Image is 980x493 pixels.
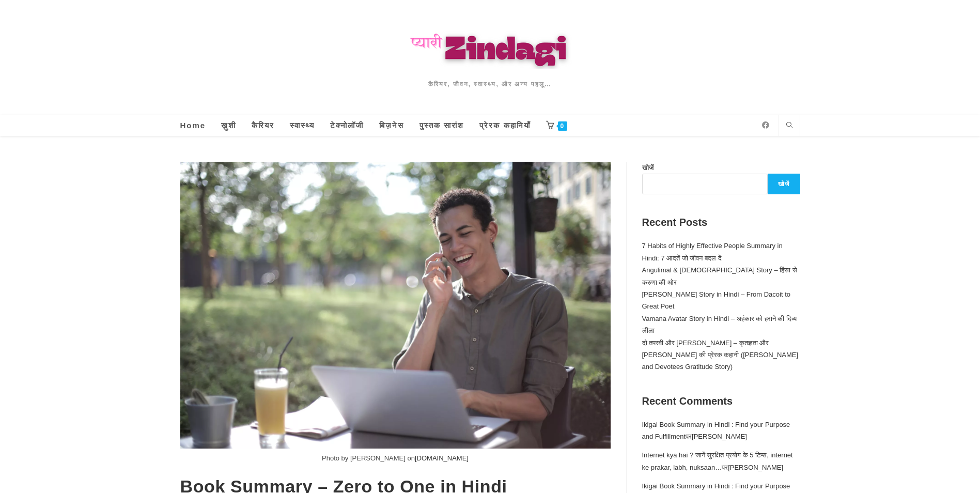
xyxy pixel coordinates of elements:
[538,115,575,136] a: 0
[290,121,315,130] span: स्वास्थ्य
[322,115,371,136] a: टेक्नोलॉजी
[642,164,654,172] label: खोजें
[642,419,800,443] footer: पर
[642,215,800,229] h2: Recent Posts
[758,121,773,129] a: Facebook (opens in a new tab)
[371,115,412,136] a: बिज़नेस
[419,121,464,130] span: पुस्तक सारांश
[768,174,800,194] button: खोजें
[472,115,538,136] a: प्रेरक कहानियाँ
[642,449,800,473] footer: पर
[782,120,797,132] a: Search website
[415,454,469,462] a: [DOMAIN_NAME]
[330,121,364,130] span: टेक्नोलॉजी
[244,115,282,136] a: कैरियर
[282,115,322,136] a: स्वास्थ्य
[479,121,530,130] span: प्रेरक कहानियाँ
[180,452,611,464] div: Photo by [PERSON_NAME] on
[213,115,244,136] a: ख़ुशी
[252,121,274,130] span: कैरियर
[642,315,797,334] a: Vamana Avatar Story in Hindi – अहंकार को हराने की दिव्य लीला
[221,121,236,130] span: ख़ुशी
[180,162,611,449] img: You are currently viewing <strong>Book Summary – Zero to One in Hindi </strong>
[642,339,799,371] a: दो तपस्वी और [PERSON_NAME] – कृतज्ञता और [PERSON_NAME] की प्रेरक कहानी ([PERSON_NAME] and Devotee...
[728,464,783,471] a: [PERSON_NAME]
[379,121,404,130] span: बिज़नेस
[307,79,673,89] h2: कैरियर, जीवन, स्वास्थ्य, और अन्य पहलू…
[642,242,783,261] a: 7 Habits of Highly Effective People Summary in Hindi: 7 आदतें जो जीवन बदल दें
[642,451,793,471] a: Internet kya hai ? जानें सुरक्षित प्रयोग के 5 टिप्स, internet ke prakar, labh, nuksaan…
[412,115,472,136] a: पुस्तक सारांश
[173,115,214,136] a: Home
[307,26,673,69] img: Pyaari Zindagi
[558,121,568,131] span: 0
[642,394,800,408] h2: Recent Comments
[180,121,206,130] span: Home
[642,266,797,286] a: Angulimal & [DEMOGRAPHIC_DATA] Story – हिंसा से करुणा की ओर
[642,421,790,440] a: Ikigai Book Summary in Hindi : Find your Purpose and Fulfillment
[692,433,747,440] a: [PERSON_NAME]
[642,290,791,310] a: [PERSON_NAME] Story in Hindi – From Dacoit to Great Poet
